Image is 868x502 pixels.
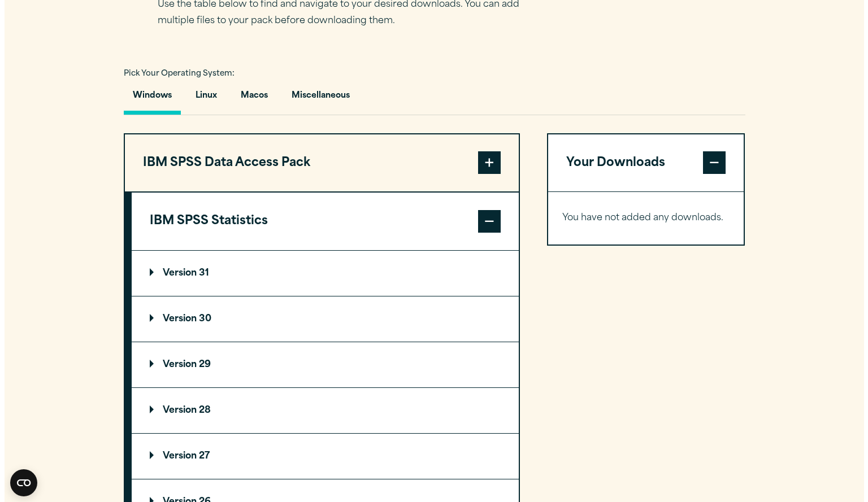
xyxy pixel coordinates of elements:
[182,82,222,115] button: Linux
[558,210,726,226] p: You have not added any downloads.
[145,360,206,369] p: Version 29
[227,82,272,115] button: Macos
[145,406,206,415] p: Version 28
[145,315,207,324] p: Version 30
[119,70,230,77] span: Pick Your Operating System:
[127,251,514,296] summary: Version 31
[278,82,354,115] button: Miscellaneous
[127,388,514,433] summary: Version 28
[145,452,205,461] p: Version 27
[127,193,514,250] button: IBM SPSS Statistics
[6,469,33,496] button: Open CMP widget
[120,134,514,192] button: IBM SPSS Data Access Pack
[119,82,176,115] button: Windows
[544,134,740,192] button: Your Downloads
[544,191,740,245] div: Your Downloads
[127,342,514,387] summary: Version 29
[127,434,514,479] summary: Version 27
[127,296,514,342] summary: Version 30
[145,269,205,278] p: Version 31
